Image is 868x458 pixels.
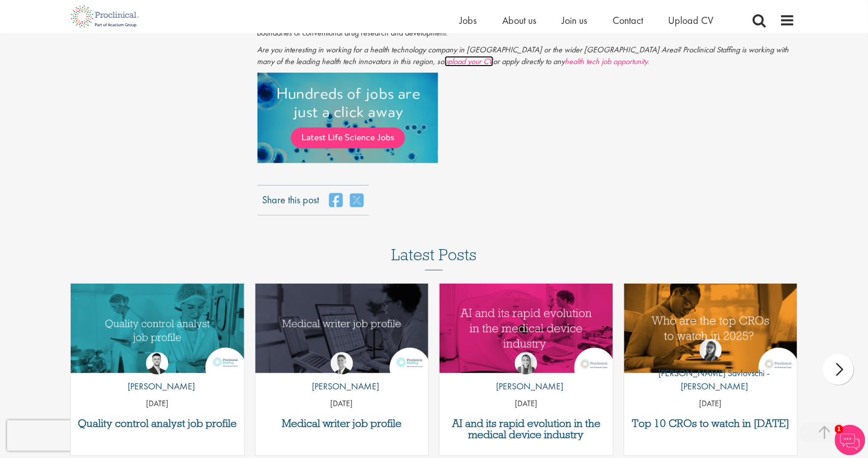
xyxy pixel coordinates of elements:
[624,398,798,410] p: [DATE]
[71,284,244,374] a: Link to a post
[515,352,537,375] img: Hannah Burke
[489,352,564,398] a: Hannah Burke [PERSON_NAME]
[624,284,798,374] a: Link to a post
[445,418,608,440] a: AI and its rapid evolution in the medical device industry
[445,56,494,67] a: upload your CV
[261,418,424,429] a: Medical writer job profile
[257,44,789,67] i: Are you interesting in working for a health technology company in [GEOGRAPHIC_DATA] or the wider ...
[700,339,722,361] img: Theodora Savlovschi - Wicks
[7,420,137,451] iframe: reCAPTCHA
[502,14,536,27] a: About us
[823,354,854,385] div: next
[391,246,477,270] h3: Latest Posts
[613,14,643,27] a: Contact
[304,352,379,398] a: George Watson [PERSON_NAME]
[440,284,613,374] img: AI and Its Impact on the Medical Device Industry | Proclinical
[330,193,343,208] a: share on facebook
[562,14,587,27] a: Join us
[835,425,844,434] span: 1
[257,73,438,163] img: Latest Life Science Jobs
[624,367,798,392] p: [PERSON_NAME] Savlovschi - [PERSON_NAME]
[669,14,714,27] a: Upload CV
[255,284,429,374] img: Medical writer job profile
[624,339,798,398] a: Theodora Savlovschi - Wicks [PERSON_NAME] Savlovschi - [PERSON_NAME]
[629,418,793,429] a: Top 10 CROs to watch in [DATE]
[120,352,195,398] a: Joshua Godden [PERSON_NAME]
[71,284,244,374] img: quality control analyst job profile
[255,284,429,374] a: Link to a post
[835,425,865,455] img: Chatbot
[489,380,564,393] p: [PERSON_NAME]
[263,193,320,200] label: Share this post
[76,418,239,429] a: Quality control analyst job profile
[331,352,353,375] img: George Watson
[565,56,650,67] a: health tech job opportunity.
[146,352,168,375] img: Joshua Godden
[440,284,613,374] a: Link to a post
[459,14,477,27] a: Jobs
[71,398,244,410] p: [DATE]
[624,284,798,374] img: Top 10 CROs 2025 | Proclinical
[304,380,379,393] p: [PERSON_NAME]
[351,193,364,208] a: share on twitter
[255,398,429,410] p: [DATE]
[120,380,195,393] p: [PERSON_NAME]
[440,398,613,410] p: [DATE]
